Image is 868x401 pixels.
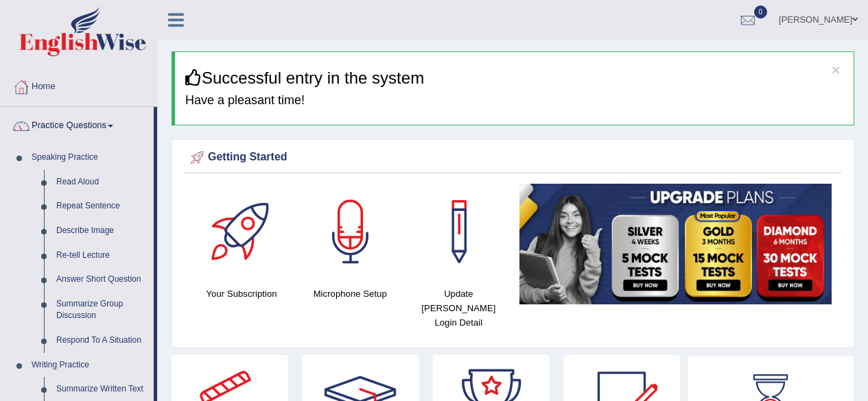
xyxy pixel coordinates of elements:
[185,94,843,108] h4: Have a pleasant time!
[1,68,157,102] a: Home
[50,267,154,292] a: Answer Short Question
[50,194,154,219] a: Repeat Sentence
[185,69,843,87] h3: Successful entry in the system
[303,287,397,301] h4: Microphone Setup
[25,145,154,170] a: Speaking Practice
[411,287,506,330] h4: Update [PERSON_NAME] Login Detail
[50,219,154,243] a: Describe Image
[832,62,840,77] button: ×
[25,353,154,378] a: Writing Practice
[754,5,768,19] span: 0
[50,328,154,353] a: Respond To A Situation
[187,147,838,168] div: Getting Started
[50,292,154,328] a: Summarize Group Discussion
[194,287,289,301] h4: Your Subscription
[519,184,832,304] img: small5.jpg
[50,243,154,268] a: Re-tell Lecture
[50,170,154,195] a: Read Aloud
[1,107,154,141] a: Practice Questions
